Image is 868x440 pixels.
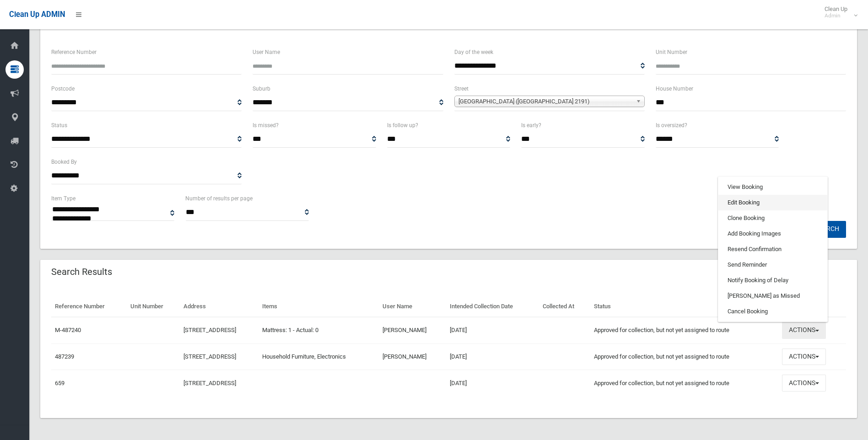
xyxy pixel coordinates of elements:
[180,296,259,317] th: Address
[51,193,75,204] label: Item Type
[259,343,378,370] td: Household Furniture, Electronics
[253,120,279,130] label: Is missed?
[127,296,180,317] th: Unit Number
[782,375,826,392] button: Actions
[51,296,127,317] th: Reference Number
[259,317,378,343] td: Mattress: 1 - Actual: 0
[379,343,447,370] td: [PERSON_NAME]
[718,226,827,241] a: Add Booking Images
[718,304,827,319] a: Cancel Booking
[590,343,778,370] td: Approved for collection, but not yet assigned to route
[9,10,65,19] span: Clean Up ADMIN
[656,120,687,130] label: Is oversized?
[259,296,378,317] th: Items
[446,370,539,396] td: [DATE]
[55,327,81,333] a: M-487240
[51,157,77,167] label: Booked By
[825,12,847,19] small: Admin
[539,296,590,317] th: Collected At
[718,179,827,195] a: View Booking
[590,296,778,317] th: Status
[446,296,539,317] th: Intended Collection Date
[446,317,539,343] td: [DATE]
[590,370,778,396] td: Approved for collection, but not yet assigned to route
[454,84,469,94] label: Street
[253,84,270,94] label: Suburb
[521,120,541,130] label: Is early?
[185,193,253,204] label: Number of results per page
[183,353,236,360] a: [STREET_ADDRESS]
[55,353,74,360] a: 487239
[253,47,280,57] label: User Name
[183,380,236,386] a: [STREET_ADDRESS]
[820,5,857,19] span: Clean Up
[379,296,447,317] th: User Name
[51,47,97,57] label: Reference Number
[718,195,827,210] a: Edit Booking
[55,380,65,386] a: 659
[782,349,826,365] button: Actions
[454,47,493,57] label: Day of the week
[782,322,826,339] button: Actions
[590,317,778,343] td: Approved for collection, but not yet assigned to route
[718,288,827,304] a: [PERSON_NAME] as Missed
[51,120,67,130] label: Status
[40,263,123,281] header: Search Results
[446,343,539,370] td: [DATE]
[656,47,687,57] label: Unit Number
[718,210,827,226] a: Clone Booking
[718,273,827,288] a: Notify Booking of Delay
[387,120,418,130] label: Is follow up?
[656,84,693,94] label: House Number
[718,257,827,273] a: Send Reminder
[379,317,447,343] td: [PERSON_NAME]
[183,327,236,333] a: [STREET_ADDRESS]
[458,96,632,107] span: [GEOGRAPHIC_DATA] ([GEOGRAPHIC_DATA] 2191)
[718,241,827,257] a: Resend Confirmation
[51,84,75,94] label: Postcode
